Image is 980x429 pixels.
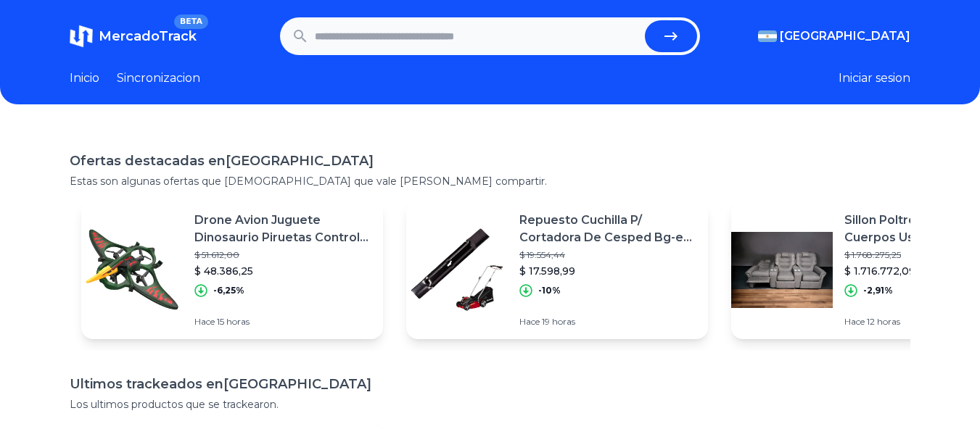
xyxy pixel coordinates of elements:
img: Featured image [81,219,183,320]
span: [GEOGRAPHIC_DATA] [780,28,910,45]
h1: Ofertas destacadas en [GEOGRAPHIC_DATA] [70,151,910,171]
p: $ 51.612,00 [194,249,371,261]
span: BETA [174,14,208,29]
p: $ 17.598,99 [519,264,696,278]
p: Hace 15 horas [194,316,371,328]
a: Sincronizacion [117,70,200,87]
a: Featured imageDrone Avion Juguete Dinosaurio Piruetas Control Full$ 51.612,00$ 48.386,25-6,25%Hac... [81,200,383,339]
img: Argentina [758,30,777,42]
p: $ 19.554,44 [519,249,696,261]
a: Inicio [70,70,99,87]
button: [GEOGRAPHIC_DATA] [758,28,910,45]
a: Featured imageRepuesto Cuchilla P/ Cortadora De Cesped Bg-em 13 Einhell$ 19.554,44$ 17.598,99-10%... [406,200,708,339]
p: -2,91% [863,285,893,296]
p: -6,25% [213,285,244,296]
img: MercadoTrack [70,25,93,48]
a: MercadoTrackBETA [70,25,197,48]
p: $ 48.386,25 [194,264,371,278]
button: Iniciar sesion [839,70,910,87]
p: Estas son algunas ofertas que [DEMOGRAPHIC_DATA] que vale [PERSON_NAME] compartir. [70,174,910,188]
img: Featured image [406,219,508,320]
span: MercadoTrack [99,28,197,44]
img: Featured image [731,219,833,320]
p: Drone Avion Juguete Dinosaurio Piruetas Control Full [194,212,371,246]
h1: Ultimos trackeados en [GEOGRAPHIC_DATA] [70,374,910,394]
p: Los ultimos productos que se trackearon. [70,397,910,412]
p: -10% [538,285,561,296]
p: Hace 19 horas [519,316,696,328]
p: Repuesto Cuchilla P/ Cortadora De Cesped Bg-em 13 Einhell [519,212,696,246]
